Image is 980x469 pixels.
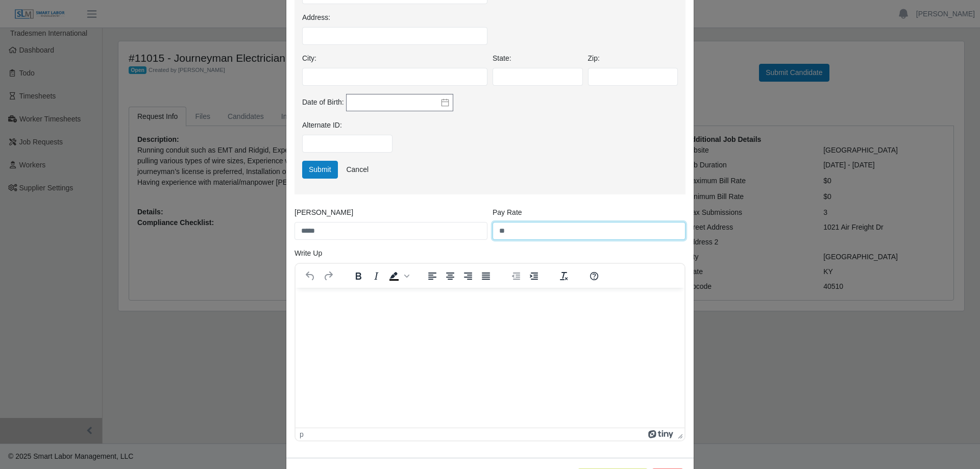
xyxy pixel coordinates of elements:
button: Justify [477,269,495,283]
a: Powered by Tiny [648,430,674,438]
button: Undo [302,269,319,283]
label: Pay Rate [493,207,522,218]
div: Background color Black [385,269,411,283]
button: Redo [320,269,337,283]
label: Alternate ID: [302,120,342,131]
div: p [300,430,304,438]
label: Write Up [295,248,322,259]
button: Bold [350,269,367,283]
label: City: [302,53,316,64]
label: [PERSON_NAME] [295,207,353,218]
label: Zip: [588,53,600,64]
button: Clear formatting [555,269,573,283]
button: Align center [442,269,459,283]
div: Press the Up and Down arrow keys to resize the editor. [674,428,684,440]
label: State: [493,53,511,64]
iframe: Rich Text Area [296,288,684,428]
button: Help [585,269,603,283]
button: Increase indent [525,269,543,283]
label: Date of Birth: [302,97,344,108]
button: Align right [459,269,477,283]
button: Align left [424,269,441,283]
button: Submit [302,161,338,179]
button: Italic [367,269,385,283]
button: Decrease indent [507,269,525,283]
a: Cancel [339,161,375,179]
